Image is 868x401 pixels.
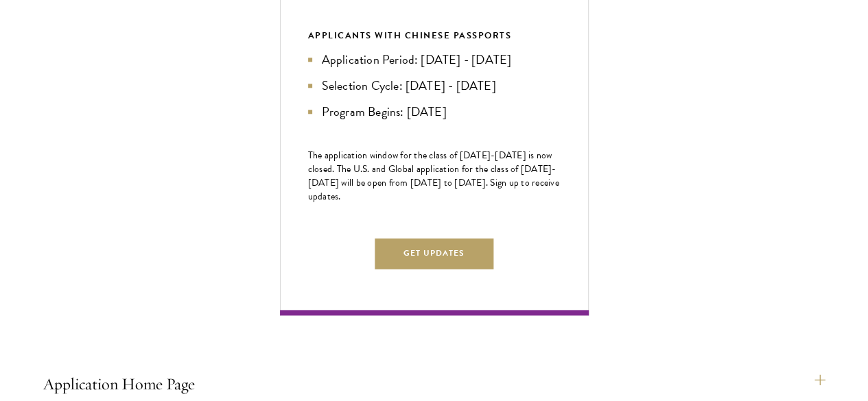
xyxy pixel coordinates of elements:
[308,148,559,204] span: The application window for the class of [DATE]-[DATE] is now closed. The U.S. and Global applicat...
[308,76,561,95] li: Selection Cycle: [DATE] - [DATE]
[308,50,561,69] li: Application Period: [DATE] - [DATE]
[308,102,561,121] li: Program Begins: [DATE]
[43,367,825,400] button: Application Home Page
[375,238,494,269] button: Get Updates
[308,28,561,43] div: APPLICANTS WITH CHINESE PASSPORTS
